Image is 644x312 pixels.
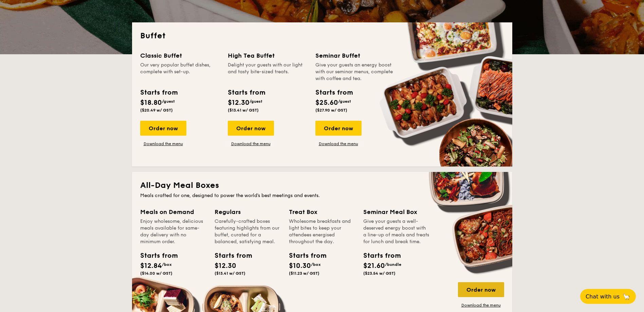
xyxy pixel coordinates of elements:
div: Carefully-crafted boxes featuring highlights from our buffet, curated for a balanced, satisfying ... [215,218,281,245]
span: $12.30 [228,99,250,107]
div: Seminar Meal Box [363,207,429,217]
span: /bundle [385,262,401,267]
span: ($13.41 w/ GST) [228,108,259,113]
div: Delight your guests with our light and tasty bite-sized treats. [228,62,307,82]
span: Chat with us [586,293,620,300]
div: Order now [458,282,504,297]
span: 🦙 [622,293,630,300]
a: Download the menu [458,303,504,308]
div: Order now [315,121,362,136]
button: Chat with us🦙 [580,289,636,304]
span: /guest [162,99,175,104]
a: Download the menu [228,141,274,147]
span: $10.30 [289,262,311,270]
div: Starts from [289,251,319,261]
div: Meals crafted for one, designed to power the world's best meetings and events. [140,192,504,199]
div: Starts from [215,251,245,261]
span: $21.60 [363,262,385,270]
div: Seminar Buffet [315,51,395,60]
a: Download the menu [315,141,362,147]
div: Starts from [140,87,177,98]
span: /box [162,262,172,267]
span: ($20.49 w/ GST) [140,108,173,113]
span: $12.30 [215,262,236,270]
div: Our very popular buffet dishes, complete with set-up. [140,62,220,82]
span: /guest [338,99,351,104]
div: Starts from [363,251,394,261]
div: Treat Box [289,207,355,217]
div: Order now [140,121,186,136]
span: $25.60 [315,99,338,107]
span: ($23.54 w/ GST) [363,271,395,276]
div: High Tea Buffet [228,51,307,60]
span: ($13.41 w/ GST) [215,271,245,276]
div: Classic Buffet [140,51,220,60]
div: Starts from [140,251,171,261]
div: Give your guests a well-deserved energy boost with a line-up of meals and treats for lunch and br... [363,218,429,245]
div: Starts from [315,87,352,98]
span: ($27.90 w/ GST) [315,108,347,113]
span: $12.84 [140,262,162,270]
h2: All-Day Meal Boxes [140,180,504,191]
a: Download the menu [140,141,186,147]
div: Starts from [228,87,265,98]
div: Meals on Demand [140,207,206,217]
div: Give your guests an energy boost with our seminar menus, complete with coffee and tea. [315,62,395,82]
div: Wholesome breakfasts and light bites to keep your attendees energised throughout the day. [289,218,355,245]
h2: Buffet [140,31,504,41]
span: /box [311,262,321,267]
span: ($14.00 w/ GST) [140,271,172,276]
div: Enjoy wholesome, delicious meals available for same-day delivery with no minimum order. [140,218,206,245]
span: ($11.23 w/ GST) [289,271,319,276]
span: /guest [250,99,262,104]
div: Regulars [215,207,281,217]
div: Order now [228,121,274,136]
span: $18.80 [140,99,162,107]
